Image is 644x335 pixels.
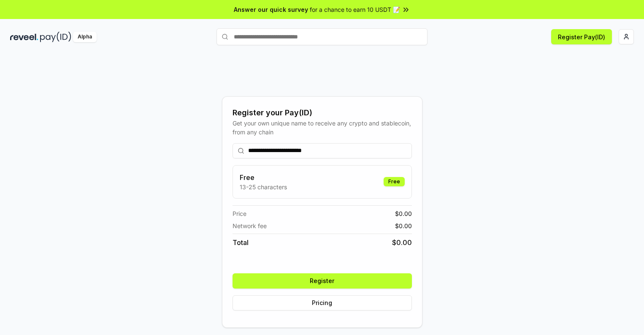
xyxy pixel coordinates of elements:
[233,295,412,310] button: Pricing
[233,107,412,119] div: Register your Pay(ID)
[73,32,97,42] div: Alpha
[10,32,38,42] img: reveel_dark
[240,172,287,182] h3: Free
[240,182,287,191] p: 13-25 characters
[234,5,308,14] span: Answer our quick survey
[310,5,400,14] span: for a chance to earn 10 USDT 📝
[233,209,246,218] span: Price
[233,237,249,248] span: Total
[233,221,267,230] span: Network fee
[395,209,412,218] span: $ 0.00
[384,177,405,186] div: Free
[233,119,412,136] div: Get your own unique name to receive any crypto and stablecoin, from any chain
[392,237,412,248] span: $ 0.00
[551,29,612,44] button: Register Pay(ID)
[40,32,71,42] img: pay_id
[233,273,412,289] button: Register
[395,221,412,230] span: $ 0.00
